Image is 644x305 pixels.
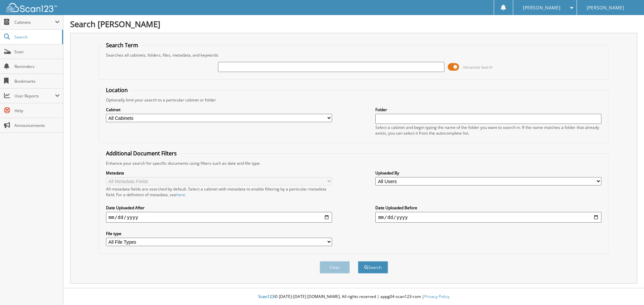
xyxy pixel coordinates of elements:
span: Scan123 [258,294,274,299]
input: start [106,212,332,223]
iframe: Chat Widget [610,273,644,305]
label: Date Uploaded Before [375,205,601,211]
span: Search [14,34,59,40]
span: Reminders [14,64,60,69]
span: Announcements [14,123,60,128]
label: Folder [375,107,601,112]
div: Searches all cabinets, folders, files, metadata, and keywords [103,52,605,58]
span: Scan [14,49,60,55]
span: Advanced Search [463,65,493,70]
span: [PERSON_NAME] [587,6,624,10]
legend: Search Term [103,42,142,49]
label: Uploaded By [375,170,601,176]
legend: Location [103,86,131,94]
span: [PERSON_NAME] [523,6,560,10]
div: Select a cabinet and begin typing the name of the folder you want to search in. If the name match... [375,125,601,136]
a: Privacy Policy [424,294,449,299]
label: File type [106,231,332,236]
input: end [375,212,601,223]
div: Enhance your search for specific documents using filters such as date and file type. [103,160,605,166]
span: Bookmarks [14,78,60,84]
span: User Reports [14,93,55,99]
img: scan123-logo-white.svg [7,3,57,12]
div: © [DATE]-[DATE] [DOMAIN_NAME]. All rights reserved | appg04-scan123-com | [63,289,644,305]
div: Optionally limit your search to a particular cabinet or folder [103,97,605,103]
legend: Additional Document Filters [103,150,180,157]
div: All metadata fields are searched by default. Select a cabinet with metadata to enable filtering b... [106,186,332,198]
span: Cabinets [14,19,55,25]
h1: Search [PERSON_NAME] [70,18,637,29]
button: Search [358,261,388,274]
label: Date Uploaded After [106,205,332,211]
a: here [176,192,185,198]
label: Metadata [106,170,332,176]
span: Help [14,108,60,113]
label: Cabinet [106,107,332,112]
button: Clear [320,261,350,274]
